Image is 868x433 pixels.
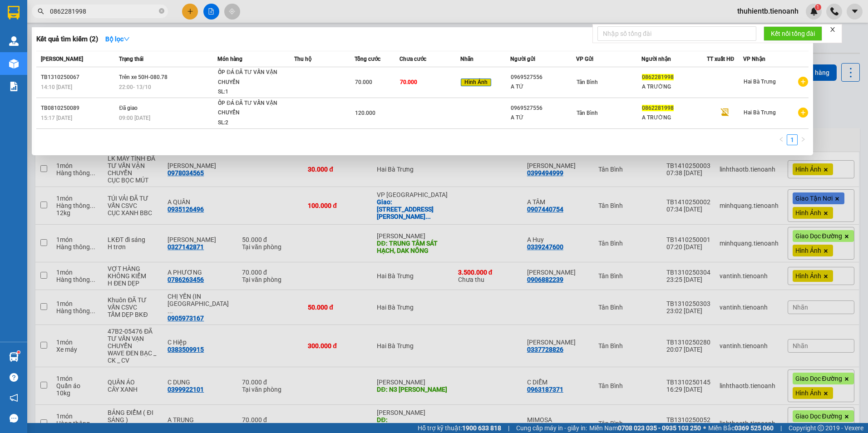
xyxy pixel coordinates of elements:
[50,6,157,16] input: Tìm tên, số ĐT hoặc mã đơn
[642,82,706,92] div: A TRƯỜNG
[119,105,138,111] span: Đã giao
[98,32,137,46] button: Bộ lọcdown
[800,137,806,142] span: right
[798,77,808,87] span: plus-circle
[218,98,286,118] div: ỐP ĐÁ ĐÃ TƯ VẤN VẬN CHUYỂN
[597,26,756,41] input: Nhập số tổng đài
[798,134,809,145] li: Next Page
[355,56,380,62] span: Tổng cước
[577,110,598,116] span: Tân Bình
[642,105,674,111] span: 0862281998
[159,8,164,14] span: close-circle
[743,56,765,62] span: VP Nhận
[217,56,242,62] span: Món hàng
[400,79,417,85] span: 70.000
[461,79,491,87] span: Hình Ảnh
[41,115,72,121] span: 15:17 [DATE]
[9,82,19,91] img: solution-icon
[642,74,674,80] span: 0862281998
[10,373,18,382] span: question-circle
[399,56,426,62] span: Chưa cước
[218,118,286,128] div: SL: 2
[779,137,784,142] span: left
[460,56,473,62] span: Nhãn
[218,68,286,87] div: ỐP ĐÁ ĐÃ TƯ VẤN VẬN CHUYỂN
[707,56,735,62] span: TT xuất HĐ
[764,26,822,41] button: Kết nối tổng đài
[641,56,671,62] span: Người nhận
[119,56,143,62] span: Trạng thái
[511,82,575,92] div: A TỨ
[829,26,836,33] span: close
[123,36,130,42] span: down
[787,134,798,145] li: 1
[798,108,808,118] span: plus-circle
[798,134,809,145] button: right
[776,134,787,145] li: Previous Page
[8,6,20,20] img: logo-vxr
[36,34,98,44] h3: Kết quả tìm kiếm ( 2 )
[511,113,575,123] div: A TỨ
[9,352,19,362] img: warehouse-icon
[119,84,151,90] span: 22:00 - 13/10
[576,56,593,62] span: VP Gửi
[355,79,372,85] span: 70.000
[119,115,150,121] span: 09:00 [DATE]
[744,79,776,85] span: Hai Bà Trưng
[776,134,787,145] button: left
[159,7,164,16] span: close-circle
[577,79,598,85] span: Tân Bình
[119,74,168,80] span: Trên xe 50H-080.78
[17,351,20,354] sup: 1
[41,103,116,113] div: TB0810250089
[10,414,18,423] span: message
[218,87,286,97] div: SL: 1
[41,84,72,90] span: 14:10 [DATE]
[105,35,130,43] strong: Bộ lọc
[294,56,311,62] span: Thu hộ
[511,103,575,113] div: 0969527556
[355,110,375,116] span: 120.000
[41,73,116,82] div: TB1310250067
[787,135,797,145] a: 1
[41,56,83,62] span: [PERSON_NAME]
[511,73,575,82] div: 0969527556
[744,109,776,116] span: Hai Bà Trưng
[510,56,535,62] span: Người gửi
[9,59,19,69] img: warehouse-icon
[10,394,18,402] span: notification
[38,8,44,15] span: search
[642,113,706,123] div: A TRƯỜNG
[771,29,815,39] span: Kết nối tổng đài
[9,36,19,46] img: warehouse-icon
